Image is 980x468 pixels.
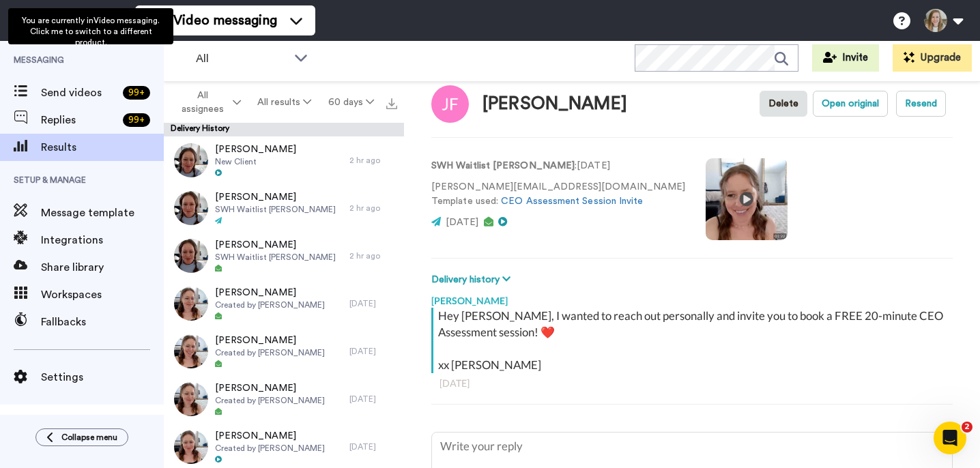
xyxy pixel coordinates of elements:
div: 2 hr ago [349,155,397,166]
img: 9c5a3581-a83b-41a7-a231-db9acc23f6b6-thumb.jpg [174,143,208,177]
p: [PERSON_NAME][EMAIL_ADDRESS][DOMAIN_NAME] Template used: [431,180,685,209]
span: Integrations [41,232,164,248]
span: New Client [215,156,296,167]
div: [DATE] [349,394,397,405]
span: Replies [41,112,117,128]
span: All [196,50,287,67]
button: Export all results that match these filters now. [382,92,401,113]
div: 2 hr ago [349,250,397,261]
span: 2 [962,422,972,433]
img: 09135236-9fad-4631-9a24-465caec72807-thumb.jpg [174,287,208,321]
a: [PERSON_NAME]SWH Waitlist [PERSON_NAME]2 hr ago [164,184,404,232]
button: Delete [760,91,807,117]
p: : [DATE] [431,159,685,173]
span: You are currently in Video messaging . Click me to switch to a different product. [22,16,160,46]
span: [PERSON_NAME] [215,334,325,347]
div: [PERSON_NAME] [431,287,953,308]
button: Collapse menu [35,428,128,446]
div: 99 + [123,113,150,127]
div: [DATE] [439,377,945,390]
span: Send videos [41,85,117,101]
span: Created by [PERSON_NAME] [215,299,325,310]
span: Created by [PERSON_NAME] [215,443,325,454]
span: [PERSON_NAME] [215,381,325,395]
button: Resend [896,91,946,117]
button: Delivery history [431,272,515,287]
div: Hey [PERSON_NAME], I wanted to reach out personally and invite you to book a FREE 20-minute CEO A... [438,308,949,373]
span: Video messaging [173,11,277,30]
a: [PERSON_NAME]Created by [PERSON_NAME][DATE] [164,327,404,375]
span: SWH Waitlist [PERSON_NAME] [215,252,336,263]
div: 2 hr ago [349,203,397,214]
button: Open original [813,91,888,117]
span: [PERSON_NAME] [215,286,325,299]
span: Message template [41,205,164,221]
button: All results [249,90,319,115]
div: Delivery History [164,123,404,136]
span: [DATE] [446,218,478,227]
a: [PERSON_NAME]Created by [PERSON_NAME][DATE] [164,280,404,327]
div: 99 + [123,86,150,100]
a: [PERSON_NAME]Created by [PERSON_NAME][DATE] [164,375,404,423]
div: [DATE] [349,441,397,452]
img: Image of Jenna Fabrizio [431,85,469,123]
strong: SWH Waitlist [PERSON_NAME] [431,161,575,171]
span: Collapse menu [61,432,117,443]
span: [PERSON_NAME] [215,238,336,252]
button: Upgrade [893,44,972,72]
span: Workspaces [41,287,164,303]
span: Results [41,139,164,156]
a: [PERSON_NAME]New Client2 hr ago [164,136,404,184]
a: [PERSON_NAME]SWH Waitlist [PERSON_NAME]2 hr ago [164,232,404,280]
div: [DATE] [349,346,397,357]
span: [PERSON_NAME] [215,190,336,204]
span: All assignees [175,89,230,116]
span: Settings [41,369,164,385]
span: Created by [PERSON_NAME] [215,347,325,358]
span: [PERSON_NAME] [215,429,325,443]
iframe: Intercom live chat [934,422,966,454]
div: [PERSON_NAME] [482,94,627,114]
span: Created by [PERSON_NAME] [215,395,325,406]
span: Share library [41,259,164,276]
img: 46ac9af9-8e57-4577-b8a1-af64e1e071b1-thumb.jpg [174,239,208,273]
a: CEO Assessment Session Invite [501,196,643,206]
button: All assignees [167,83,249,121]
span: [PERSON_NAME] [215,143,296,156]
img: a42b4277-7497-4fa1-b8bb-f1c4eeecf023-thumb.jpg [174,334,208,368]
img: export.svg [386,98,397,109]
div: [DATE] [349,298,397,309]
img: 1ed97b65-0857-41cd-ac61-8738c8b6276f-thumb.jpg [174,430,208,464]
span: SWH Waitlist [PERSON_NAME] [215,204,336,215]
img: 23d3f66f-ed96-43f2-9375-da3722845f4d-thumb.jpg [174,191,208,225]
span: Fallbacks [41,314,164,330]
button: Invite [812,44,879,72]
img: a9b340d5-3ee7-44cf-9c0d-d1914ed02eed-thumb.jpg [174,382,208,416]
button: 60 days [320,90,382,115]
